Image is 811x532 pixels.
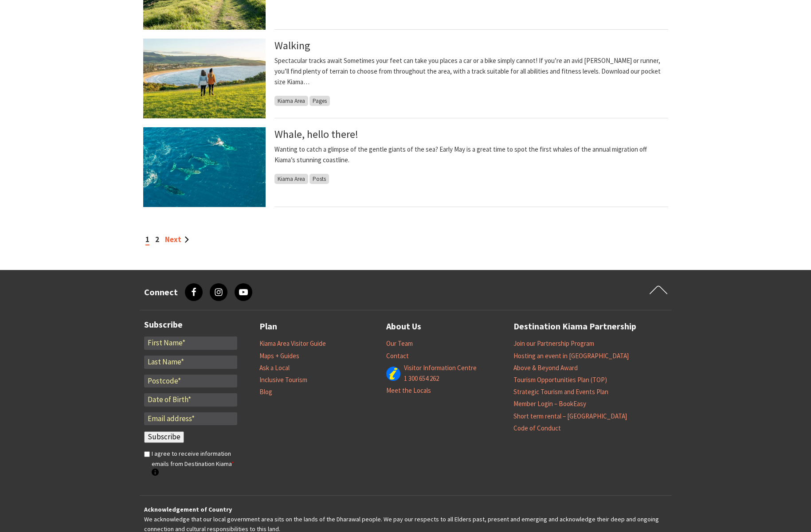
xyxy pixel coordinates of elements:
[274,55,668,87] p: Spectacular tracks await Sometimes your feet can take you places a car or a bike simply cannot! I...
[259,376,307,384] a: Inclusive Tourism
[513,387,608,396] a: Strategic Tourism and Events Plan
[274,127,358,141] a: Whale, hello there!
[513,364,578,372] a: Above & Beyond Award
[144,375,237,388] input: Postcode*
[144,412,237,426] input: Email address*
[310,174,329,184] span: Posts
[259,364,290,372] a: Ask a Local
[143,127,266,207] img: Best Time Whale Watching South Coast Kiama
[165,235,189,244] a: Next
[259,319,277,334] a: Plan
[259,352,299,360] a: Maps + Guides
[144,505,232,513] strong: Acknowledgement of Country
[259,339,326,348] a: Kiama Area Visitor Guide
[144,287,178,297] h3: Connect
[144,336,237,350] input: First Name*
[513,412,627,433] a: Short term rental – [GEOGRAPHIC_DATA] Code of Conduct
[144,319,237,330] h3: Subscribe
[274,96,308,106] span: Kiama Area
[274,174,308,184] span: Kiama Area
[386,339,413,348] a: Our Team
[513,376,607,384] a: Tourism Opportunities Plan (TOP)
[259,387,272,396] a: Blog
[145,235,149,246] span: 1
[513,339,594,348] a: Join our Partnership Program
[404,364,477,372] a: Visitor Information Centre
[274,144,668,165] p: Wanting to catch a glimpse of the gentle giants of the sea? Early May is a great time to spot the...
[152,449,237,478] label: I agree to receive information emails from Destination Kiama
[144,356,237,369] input: Last Name*
[386,319,421,334] a: About Us
[404,374,439,383] a: 1 300 654 262
[386,386,431,395] a: Meet the Locals
[144,393,237,407] input: Date of Birth*
[513,352,629,360] a: Hosting an event in [GEOGRAPHIC_DATA]
[513,319,636,334] a: Destination Kiama Partnership
[274,39,310,52] a: Walking
[155,235,159,244] a: 2
[513,399,586,408] a: Member Login – BookEasy
[143,39,266,118] img: Walking tracks Kiama NSW Gerrigong
[386,352,409,360] a: Contact
[310,96,330,106] span: Pages
[144,431,184,443] input: Subscribe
